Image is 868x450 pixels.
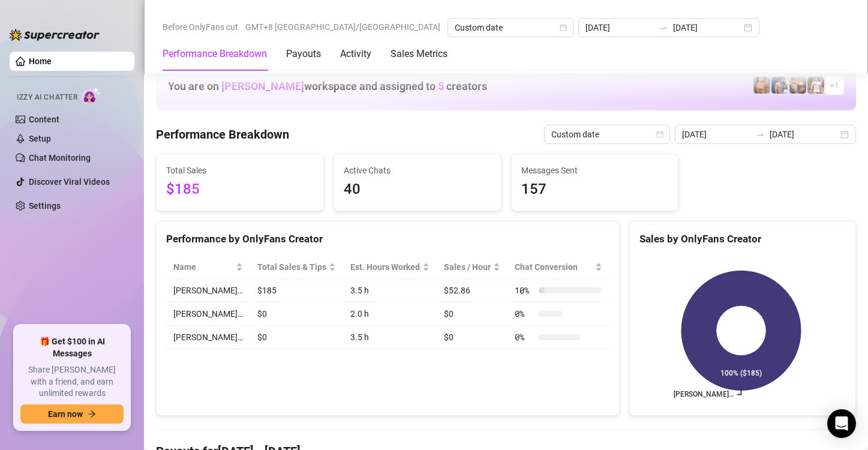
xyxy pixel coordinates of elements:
[437,326,507,349] td: $0
[173,260,233,274] span: Name
[789,77,806,94] img: Osvaldo
[156,126,289,143] h4: Performance Breakdown
[20,404,124,424] button: Earn nowarrow-right
[29,134,51,143] a: Setup
[515,331,534,344] span: 0 %
[771,77,788,94] img: Axel
[343,279,437,302] td: 3.5 h
[257,260,326,274] span: Total Sales & Tips
[507,256,609,279] th: Chat Conversion
[807,77,824,94] img: Hector
[437,279,507,302] td: $52.86
[343,326,437,349] td: 3.5 h
[753,77,770,94] img: JG
[88,410,96,418] span: arrow-right
[166,279,250,302] td: [PERSON_NAME]…
[437,302,507,326] td: $0
[166,326,250,349] td: [PERSON_NAME]…
[673,391,733,399] text: [PERSON_NAME]…
[639,231,846,247] div: Sales by OnlyFans Creator
[20,336,124,359] span: 🎁 Get $100 in AI Messages
[166,164,314,177] span: Total Sales
[166,231,609,247] div: Performance by OnlyFans Creator
[82,87,101,104] img: AI Chatter
[438,80,444,92] span: 5
[29,177,110,187] a: Discover Viral Videos
[515,307,534,320] span: 0 %
[168,80,487,93] h1: You are on workspace and assigned to creators
[391,47,447,61] div: Sales Metrics
[344,178,491,201] span: 40
[585,21,654,34] input: Start date
[166,302,250,326] td: [PERSON_NAME]…
[245,18,440,36] span: GMT+8 [GEOGRAPHIC_DATA]/[GEOGRAPHIC_DATA]
[29,115,59,124] a: Content
[286,47,321,61] div: Payouts
[250,326,343,349] td: $0
[770,128,838,141] input: End date
[755,130,765,139] span: to
[10,29,100,41] img: logo-BBDzfeDw.svg
[250,302,343,326] td: $0
[221,80,304,92] span: [PERSON_NAME]
[163,47,267,61] div: Performance Breakdown
[163,18,238,36] span: Before OnlyFans cut
[521,178,669,201] span: 157
[29,56,52,66] a: Home
[551,125,663,143] span: Custom date
[560,24,567,31] span: calendar
[29,201,61,211] a: Settings
[437,256,507,279] th: Sales / Hour
[444,260,491,274] span: Sales / Hour
[830,79,839,92] span: + 1
[250,279,343,302] td: $185
[755,130,765,139] span: swap-right
[350,260,420,274] div: Est. Hours Worked
[682,128,750,141] input: Start date
[17,92,77,103] span: Izzy AI Chatter
[29,153,91,163] a: Chat Monitoring
[343,302,437,326] td: 2.0 h
[827,409,856,438] div: Open Intercom Messenger
[515,284,534,297] span: 10 %
[20,364,124,400] span: Share [PERSON_NAME] with a friend, and earn unlimited rewards
[166,178,314,201] span: $185
[166,256,250,279] th: Name
[515,260,592,274] span: Chat Conversion
[521,164,669,177] span: Messages Sent
[659,23,668,32] span: swap-right
[48,409,83,419] span: Earn now
[250,256,343,279] th: Total Sales & Tips
[656,131,663,138] span: calendar
[340,47,371,61] div: Activity
[673,21,741,34] input: End date
[659,23,668,32] span: to
[455,19,566,37] span: Custom date
[344,164,491,177] span: Active Chats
